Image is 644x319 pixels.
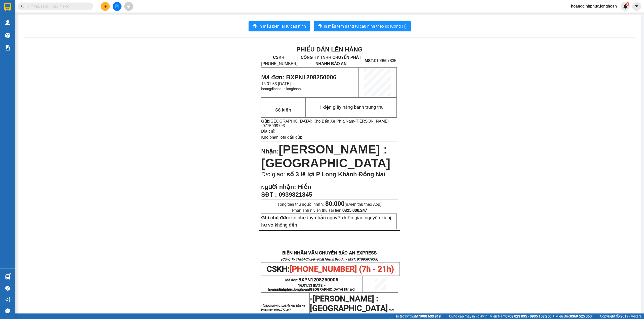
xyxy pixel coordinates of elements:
sup: 1 [10,274,11,275]
span: 0939821845 [279,191,312,198]
span: [PERSON_NAME] : [GEOGRAPHIC_DATA] [261,143,390,170]
span: [GEOGRAPHIC_DATA] tận nơi [309,287,355,291]
strong: PHIẾU DÁN LÊN HÀNG [296,46,363,53]
span: - [261,119,389,128]
span: notification [5,297,10,302]
strong: Địa chỉ: [261,129,275,133]
button: printerIn mẫu biên lai tự cấu hình [249,21,310,31]
span: [PHONE_NUMBER] (7h - 21h) [290,264,394,274]
img: logo-vxr [4,3,11,11]
button: plus [101,2,110,11]
span: Nhận: [261,148,279,155]
span: printer [318,24,322,29]
span: question-circle [5,286,10,291]
span: hoangdinhphuc.longhoan [261,87,301,91]
span: plus [104,5,107,8]
strong: 80.000 [325,200,345,207]
span: | [445,313,445,319]
img: warehouse-icon [5,20,10,25]
span: CÔNG TY TNHH CHUYỂN PHÁT NHANH BẢO AN [301,55,361,66]
span: 1 [627,2,628,6]
span: aim [127,5,130,8]
span: Miền Nam [490,313,551,319]
span: CSKH: [267,264,394,274]
span: - [GEOGRAPHIC_DATA]: Kho Bến Xe Phía Nam- [261,304,305,311]
strong: Ghi chú đơn: [261,215,290,220]
span: In mẫu biên lai tự cấu hình [259,23,306,29]
strong: 0325.000.247 [342,208,367,213]
button: aim [124,2,133,11]
span: - [310,294,313,303]
span: 16:01:53 [DATE] - [268,283,355,291]
span: Hỗ trợ kỹ thuật: [394,313,441,319]
button: file-add [113,2,122,11]
span: 0702.777.247 [274,308,291,311]
strong: Gửi: [261,119,269,123]
span: hoangdinhphuc.longhoan [567,3,621,9]
button: printerIn mẫu tem hàng tự cấu hình theo số lượng (1) [314,21,411,31]
strong: 0708 023 035 - 0935 103 250 [505,314,551,318]
span: BXPN1208250006 [298,277,338,283]
strong: 1900 633 818 [419,314,441,318]
span: caret-down [634,4,639,9]
span: search [21,5,24,8]
span: Mã đơn: BXPN1208250006 [261,74,336,81]
span: Mã đơn: [285,278,339,282]
strong: N [261,185,296,190]
span: số 3 lê lợi P Long Khánh Đồng Nai [287,171,385,178]
strong: (Công Ty TNHH Chuyển Phát Nhanh Bảo An - MST: 0109597835) [281,257,378,261]
strong: 0369 525 060 [570,314,592,318]
span: (n.viên thu theo App) [325,202,382,207]
span: Đ/c giao: [261,171,287,178]
span: [PERSON_NAME] - [261,119,389,128]
strong: CSKH: [273,55,286,60]
button: caret-down [632,2,641,11]
span: [GEOGRAPHIC_DATA]: Kho Bến Xe Phía Nam [269,119,354,123]
span: 0775999793 [263,124,285,128]
strong: SĐT : [261,191,277,198]
span: Miền Bắc [555,313,592,319]
span: copyright [616,314,620,318]
span: [PERSON_NAME] : [GEOGRAPHIC_DATA] [310,294,388,313]
span: Kho phân loại đầu gửi: [261,135,302,139]
span: [PHONE_NUMBER] [261,55,297,66]
span: In mẫu tem hàng tự cấu hình theo số lượng (1) [324,23,407,29]
sup: 1 [626,2,629,6]
span: | [595,313,596,319]
span: hoangdinhphuc.longhoan [268,287,355,291]
span: gười nhận: [265,183,296,190]
input: Tìm tên, số ĐT hoặc mã đơn [28,4,87,9]
span: xin nhẹ tay-nhận nguyện kiện giao nguyên kienj-hư vỡ không đền [261,215,393,228]
span: Phản ánh n.viên thu sai tiền: [292,208,367,213]
img: solution-icon [5,45,10,50]
span: 1 kiện giấy hàng bánh trung thu [319,104,384,110]
span: Tổng tiền thu người nhận: [277,202,382,207]
strong: BIÊN NHẬN VẬN CHUYỂN BẢO AN EXPRESS [282,250,377,256]
span: 16:01:53 [DATE] [261,82,291,86]
span: Hiền [298,183,311,190]
span: Số kiện [275,107,291,113]
span: 0109597835 [365,59,396,63]
span: message [5,308,10,313]
strong: MST: [365,59,374,63]
span: printer [253,24,257,29]
span: file-add [115,5,119,8]
img: icon-new-feature [623,4,628,9]
span: Cung cấp máy in - giấy in: [449,313,488,319]
img: warehouse-icon [5,33,10,38]
img: warehouse-icon [5,274,10,280]
span: ⚪️ [553,315,554,317]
